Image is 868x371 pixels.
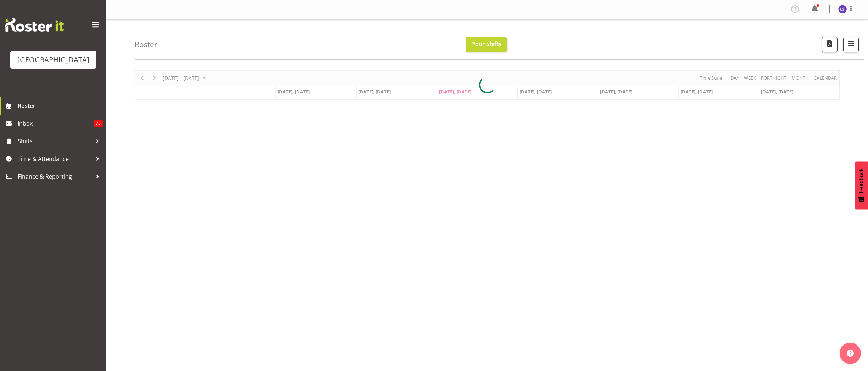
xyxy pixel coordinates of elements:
[472,40,502,48] span: Your Shifts
[94,120,103,127] span: 75
[843,37,859,52] button: Filter Shifts
[858,168,864,193] span: Feedback
[822,37,838,52] button: Download a PDF of the roster according to the set date range.
[18,136,92,146] span: Shifts
[18,100,103,111] span: Roster
[18,171,92,182] span: Finance & Reporting
[838,5,847,13] img: liz-schofield10772.jpg
[18,118,94,129] span: Inbox
[17,54,89,65] div: [GEOGRAPHIC_DATA]
[18,153,92,164] span: Time & Attendance
[855,161,868,209] button: Feedback - Show survey
[135,40,157,48] h4: Roster
[466,37,507,52] button: Your Shifts
[847,350,854,357] img: help-xxl-2.png
[5,18,64,32] img: Rosterit website logo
